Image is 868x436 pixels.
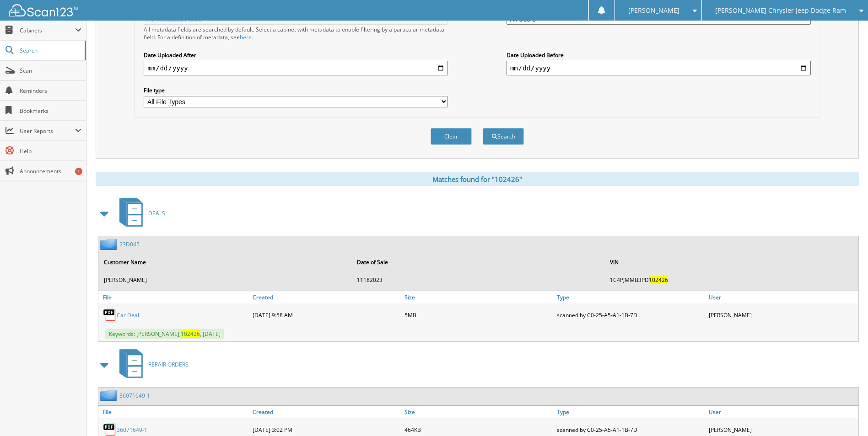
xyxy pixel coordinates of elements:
th: Customer Name [99,253,351,271]
a: Car Deal [117,311,139,319]
span: Bookmarks [20,107,81,115]
button: Search [483,128,524,145]
div: scanned by C0-25-A5-A1-1B-7D [555,306,706,324]
a: 36071649-1 [119,392,150,399]
button: Clear [431,128,472,145]
a: Created [250,291,402,303]
span: Cabinets [20,27,75,34]
a: Size [402,406,554,418]
a: Size [402,291,554,303]
span: Search [20,47,80,54]
span: Help [20,147,81,155]
span: User Reports [20,127,75,135]
img: scan123-logo-white.svg [9,4,78,16]
a: DEALS [114,195,165,231]
span: Reminders [20,87,81,95]
label: File type [144,86,448,94]
a: 23D045 [119,240,140,248]
span: Scan [20,67,81,74]
img: folder2.png [100,390,119,401]
span: 102426 [181,330,200,338]
a: User [706,291,858,303]
a: REPAIR ORDERS [114,346,189,383]
input: start [144,61,448,75]
span: Announcements [20,167,81,175]
div: All metadata fields are searched by default. Select a cabinet with metadata to enable filtering b... [144,26,448,41]
th: VIN [605,253,857,271]
a: here [240,33,252,41]
a: File [98,291,250,303]
td: 1C4PJMMB3PD [605,272,857,287]
img: folder2.png [100,239,119,250]
a: Type [555,406,706,418]
td: [PERSON_NAME] [99,272,351,287]
span: [PERSON_NAME] Chrysler Jeep Dodge Ram [715,8,846,13]
div: 5MB [402,306,554,324]
a: Type [555,291,706,303]
div: 1 [75,168,82,175]
input: end [507,61,811,75]
label: Date Uploaded Before [507,51,811,59]
label: Date Uploaded After [144,51,448,59]
a: 36071649-1 [117,426,147,434]
span: REPAIR ORDERS [148,361,189,368]
div: [DATE] 9:58 AM [250,306,402,324]
div: Matches found for "102426" [96,172,859,186]
th: Date of Sale [352,253,604,271]
span: Keywords: [PERSON_NAME], , [DATE] [105,329,224,339]
a: Created [250,406,402,418]
div: [PERSON_NAME] [706,306,858,324]
span: [PERSON_NAME] [628,8,679,13]
a: User [706,406,858,418]
span: DEALS [148,209,165,217]
a: File [98,406,250,418]
img: PDF.png [103,308,117,322]
span: 102426 [649,276,668,284]
td: 11182023 [352,272,604,287]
